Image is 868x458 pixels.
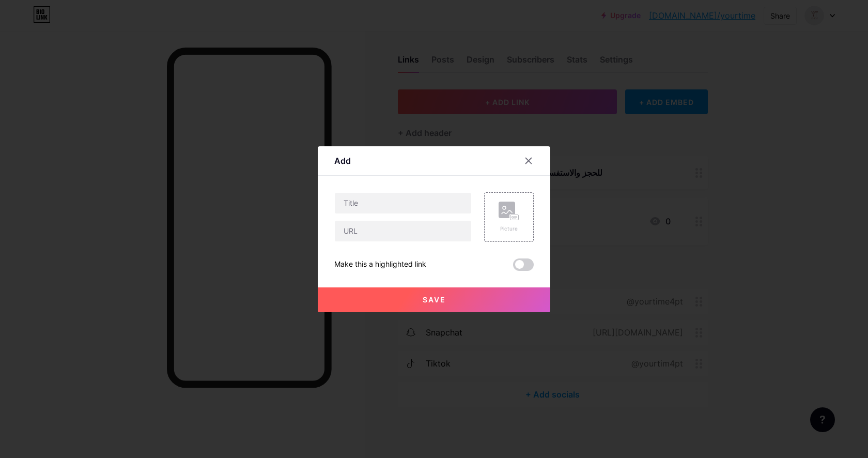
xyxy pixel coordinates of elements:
[423,295,446,304] span: Save
[335,193,471,213] input: Title
[334,155,351,167] div: Add
[499,225,519,233] div: Picture
[335,221,471,241] input: URL
[334,258,426,271] div: Make this a highlighted link
[318,287,550,312] button: Save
